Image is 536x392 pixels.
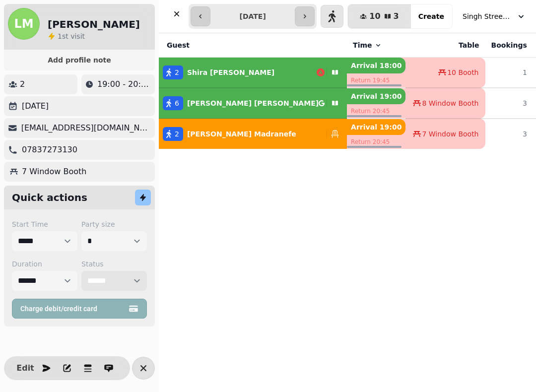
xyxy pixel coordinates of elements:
[15,358,35,378] button: Edit
[347,135,405,149] p: Return 20:45
[347,119,405,135] p: Arrival 19:00
[187,67,274,77] p: Shira [PERSON_NAME]
[12,259,77,269] label: Duration
[187,98,319,108] p: [PERSON_NAME] [PERSON_NAME]
[175,67,179,77] span: 2
[405,33,485,58] th: Table
[20,305,127,312] span: Charge debit/credit card
[159,91,347,115] button: 6[PERSON_NAME] [PERSON_NAME]
[463,11,512,21] span: Singh Street Bruntsfield
[348,4,410,28] button: 103
[457,7,532,25] button: Singh Street Bruntsfield
[447,67,478,77] span: 10 Booth
[12,299,147,319] button: Charge debit/credit card
[353,40,372,50] span: Time
[347,73,405,87] p: Return 19:45
[48,17,140,31] h2: [PERSON_NAME]
[21,122,151,134] p: [EMAIL_ADDRESS][DOMAIN_NAME]
[159,61,347,84] button: 2Shira [PERSON_NAME]
[485,119,533,149] td: 3
[485,58,533,88] td: 1
[422,98,478,108] span: 8 Window Booth
[8,54,151,66] button: Add profile note
[12,191,87,204] h2: Quick actions
[22,100,49,112] p: [DATE]
[394,12,399,20] span: 3
[81,219,147,229] label: Party size
[410,4,452,28] button: Create
[14,18,33,30] span: LM
[369,12,380,20] span: 10
[418,13,444,20] span: Create
[485,88,533,119] td: 3
[422,129,478,139] span: 7 Window Booth
[20,78,25,90] p: 2
[187,129,296,139] p: [PERSON_NAME] Madranefe
[16,57,143,64] span: Add profile note
[347,58,405,73] p: Arrival 18:00
[19,364,31,372] span: Edit
[58,31,85,41] p: visit
[347,88,405,104] p: Arrival 19:00
[81,259,147,269] label: Status
[159,122,347,146] button: 2[PERSON_NAME] Madranefe
[97,78,151,90] p: 19:00 - 20:45
[353,40,382,50] button: Time
[485,33,533,58] th: Bookings
[175,129,179,139] span: 2
[347,104,405,118] p: Return 20:45
[159,33,347,58] th: Guest
[12,219,77,229] label: Start Time
[22,166,86,178] p: 7 Window Booth
[175,98,179,108] span: 6
[58,32,62,40] span: 1
[62,32,70,40] span: st
[22,144,77,156] p: 07837273130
